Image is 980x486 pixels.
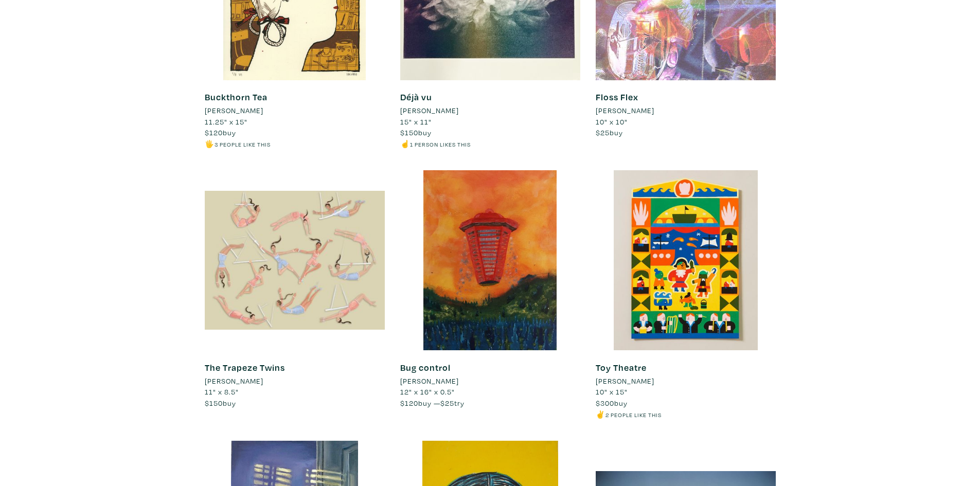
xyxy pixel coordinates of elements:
a: The Trapeze Twins [205,362,285,373]
li: [PERSON_NAME] [400,105,459,116]
a: [PERSON_NAME] [400,105,580,116]
span: $120 [205,128,223,137]
li: [PERSON_NAME] [205,375,263,387]
span: 12" x 16" x 0.5" [400,387,455,397]
span: $300 [596,398,614,408]
small: 2 people like this [605,411,662,419]
span: buy — try [400,398,465,408]
a: [PERSON_NAME] [596,375,776,387]
span: $25 [440,398,454,408]
li: [PERSON_NAME] [596,375,654,387]
span: 10" x 15" [596,387,628,397]
small: 3 people like this [215,140,271,148]
li: 🖐️ [205,138,385,150]
a: Bug control [400,362,451,373]
a: [PERSON_NAME] [205,375,385,387]
span: $150 [400,128,418,137]
span: 10" x 10" [596,117,628,127]
span: 11" x 8.5" [205,387,239,397]
span: $25 [596,128,610,137]
li: [PERSON_NAME] [400,375,459,387]
span: buy [400,128,432,137]
li: ☝️ [400,138,580,150]
a: Déjà vu [400,91,432,103]
span: buy [205,398,236,408]
span: $120 [400,398,418,408]
a: [PERSON_NAME] [596,105,776,116]
a: Floss Flex [596,91,638,103]
a: Toy Theatre [596,362,647,373]
span: buy [596,128,623,137]
span: 11.25" x 15" [205,117,247,127]
li: [PERSON_NAME] [596,105,654,116]
li: ✌️ [596,409,776,420]
a: [PERSON_NAME] [400,375,580,387]
a: [PERSON_NAME] [205,105,385,116]
li: [PERSON_NAME] [205,105,263,116]
span: buy [205,128,236,137]
span: 15" x 11" [400,117,432,127]
span: $150 [205,398,223,408]
a: Buckthorn Tea [205,91,268,103]
span: buy [596,398,628,408]
small: 1 person likes this [410,140,471,148]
